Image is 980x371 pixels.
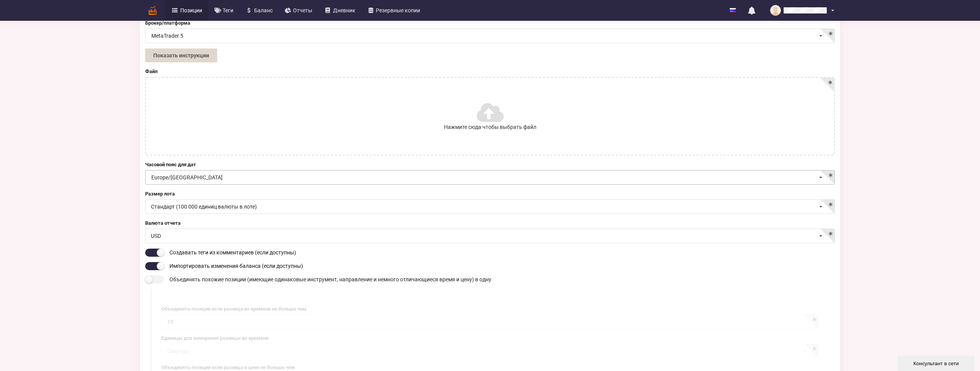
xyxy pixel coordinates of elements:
button: Показать инструкции [145,48,217,62]
span: Нажмите сюда чтобы выбрать файл [444,123,536,131]
div: Europe/[GEOGRAPHIC_DATA] [151,175,223,180]
div: USD [151,233,161,239]
div: MetaTrader 5 [151,33,183,38]
span: Дневник [333,8,355,13]
label: Брокер/платформа [145,19,835,27]
span: Отчеты [293,8,312,13]
span: Теги [223,8,233,13]
img: logo-5391b84d95ca78eb0fcbe8eb83ca0fe5.png [146,4,159,17]
iframe: chat widget [898,354,976,371]
label: Размер лота [145,190,835,198]
img: no_avatar_64x64-c1df70be568ff5ffbc6dc4fa4a63b692.png [770,5,781,16]
label: Создавать теги из комментариев (если доступны) [145,249,296,257]
label: Объединять похожие позиции (имеющие одинаковые инструмент, направление и немного отличающиеся вре... [145,276,491,284]
label: Валюта отчета [145,219,835,227]
span: Баланс [254,8,273,13]
div: Стандарт (100 000 единиц валюты в лоте) [151,204,257,209]
label: Импортировать изменения баланса (если доступны) [145,262,303,270]
label: Файл [145,68,835,75]
span: Резервные копии [376,8,420,13]
span: Позиции [180,8,202,13]
label: Часовой пояс для дат [145,161,835,169]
